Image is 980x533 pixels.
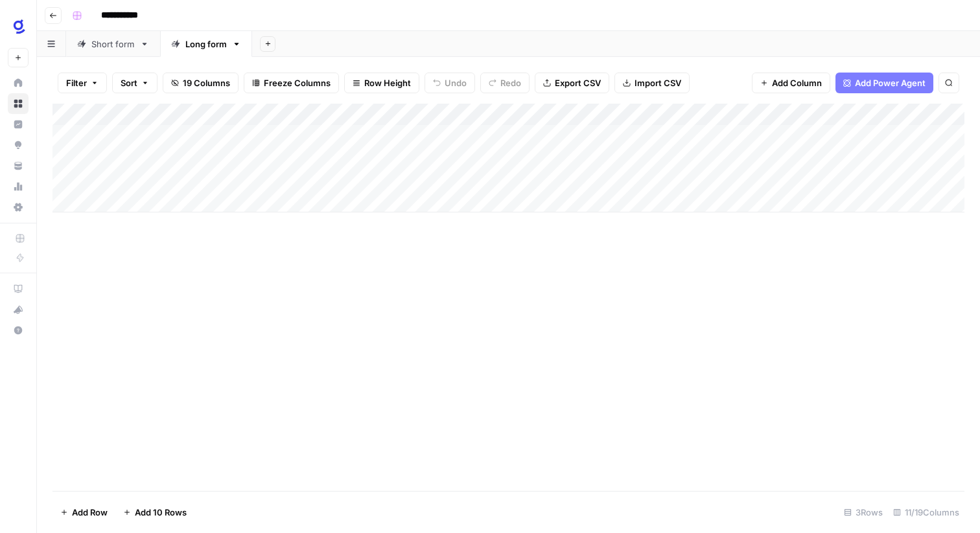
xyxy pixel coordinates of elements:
[72,506,108,519] span: Add Row
[66,76,87,89] span: Filter
[52,502,115,523] button: Add Row
[58,73,107,93] button: Filter
[500,76,521,89] span: Redo
[135,506,187,519] span: Add 10 Rows
[835,73,933,93] button: Add Power Agent
[752,73,830,93] button: Add Column
[614,73,690,93] button: Import CSV
[66,31,160,57] a: Short form
[183,76,230,89] span: 19 Columns
[8,10,29,43] button: Workspace: Glean SEO Ops
[364,76,411,89] span: Row Height
[244,73,339,93] button: Freeze Columns
[8,299,29,320] button: What's new?
[445,76,467,89] span: Undo
[555,76,601,89] span: Export CSV
[8,197,29,218] a: Settings
[772,76,822,89] span: Add Column
[8,155,29,176] a: Your Data
[8,15,31,38] img: Glean SEO Ops Logo
[264,76,331,89] span: Freeze Columns
[480,73,530,93] button: Redo
[535,73,609,93] button: Export CSV
[855,76,926,89] span: Add Power Agent
[8,135,29,155] a: Opportunities
[91,38,135,51] div: Short form
[185,38,227,51] div: Long form
[121,76,137,89] span: Sort
[425,73,475,93] button: Undo
[839,502,888,523] div: 3 Rows
[112,73,157,93] button: Sort
[344,73,419,93] button: Row Height
[8,278,29,299] a: AirOps Academy
[888,502,964,523] div: 11/19 Columns
[8,73,29,93] a: Home
[8,93,29,114] a: Browse
[163,73,239,93] button: 19 Columns
[8,300,28,319] div: What's new?
[160,31,252,57] a: Long form
[8,320,29,341] button: Help + Support
[8,114,29,135] a: Insights
[115,502,194,523] button: Add 10 Rows
[635,76,681,89] span: Import CSV
[8,176,29,197] a: Usage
